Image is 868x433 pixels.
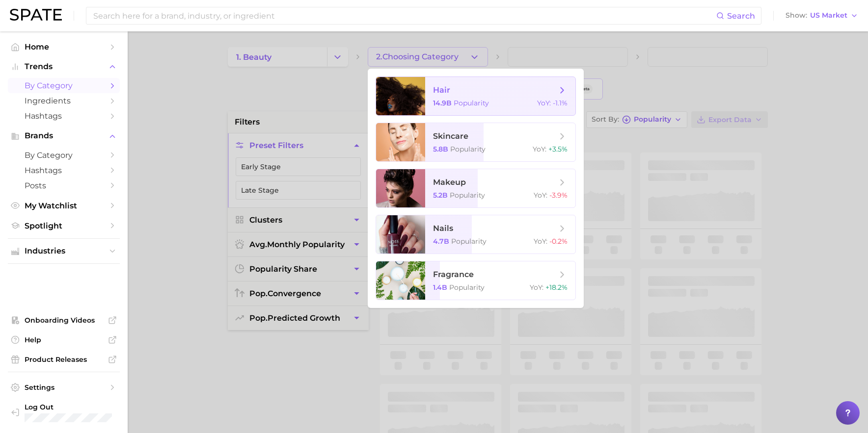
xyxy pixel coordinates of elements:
span: nails [433,224,453,233]
span: Trends [25,62,103,71]
span: YoY : [533,145,546,153]
span: Search [727,11,755,21]
span: US Market [810,13,847,18]
span: Show [786,13,807,18]
button: ShowUS Market [783,9,861,22]
a: by Category [8,78,120,93]
span: +3.5% [548,145,568,153]
span: Onboarding Videos [25,316,103,325]
span: 5.8b [433,145,448,153]
span: Popularity [451,237,487,246]
span: Ingredients [25,96,103,105]
span: Log Out [25,403,132,411]
span: fragrance [433,270,474,279]
span: Spotlight [25,221,103,230]
span: YoY : [534,191,547,200]
span: -0.2% [549,237,568,246]
a: Posts [8,178,120,193]
a: Help [8,332,120,347]
span: by Category [25,151,103,160]
a: Log out. Currently logged in with e-mail marissa.callender@digitas.com. [8,400,120,425]
span: YoY : [530,283,543,292]
span: 14.9b [433,99,452,107]
a: Onboarding Videos [8,313,120,328]
span: Popularity [454,99,489,107]
span: Industries [25,247,103,255]
input: Search here for a brand, industry, or ingredient [92,7,716,24]
img: SPATE [10,9,62,21]
span: -1.1% [553,99,568,107]
span: Popularity [450,145,486,153]
button: Industries [8,244,120,258]
a: by Category [8,148,120,163]
a: Home [8,39,120,54]
span: 1.4b [433,283,447,292]
a: Settings [8,380,120,395]
span: Home [25,42,103,51]
span: Popularity [449,283,485,292]
a: Ingredients [8,93,120,108]
span: by Category [25,81,103,90]
span: My Watchlist [25,201,103,210]
span: skincare [433,131,468,141]
span: Hashtags [25,166,103,175]
span: +18.2% [545,283,568,292]
a: My Watchlist [8,198,120,213]
span: YoY : [534,237,547,246]
button: Brands [8,128,120,143]
span: Settings [25,383,103,392]
span: Brands [25,131,103,140]
span: Popularity [450,191,485,200]
span: YoY : [537,99,551,107]
span: 5.2b [433,191,448,200]
span: hair [433,85,450,95]
span: Posts [25,181,103,190]
span: 4.7b [433,237,449,246]
ul: 2.Choosing Category [368,69,584,308]
a: Spotlight [8,218,120,233]
a: Product Releases [8,352,120,367]
a: Hashtags [8,163,120,178]
span: makeup [433,178,466,187]
a: Hashtags [8,108,120,124]
button: Trends [8,59,120,74]
span: Help [25,335,103,344]
span: -3.9% [549,191,568,200]
span: Product Releases [25,355,103,364]
span: Hashtags [25,111,103,121]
